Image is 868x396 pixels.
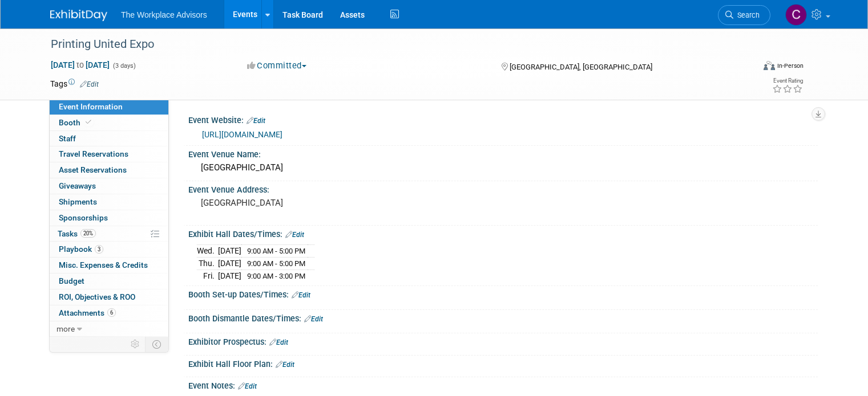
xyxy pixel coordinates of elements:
a: Misc. Expenses & Credits [50,258,168,273]
span: more [56,324,75,333]
a: Tasks20% [50,226,168,242]
span: Playbook [59,244,103,254]
span: 6 [107,308,116,317]
a: Shipments [50,194,168,210]
span: to [75,60,86,70]
a: Search [718,5,770,25]
div: In-Person [777,62,804,70]
td: [DATE] [218,258,241,270]
div: Event Rating [772,78,803,84]
a: Playbook3 [50,242,168,257]
span: Misc. Expenses & Credits [59,260,148,270]
a: Edit [276,361,294,369]
a: ROI, Objectives & ROO [50,289,168,305]
span: Booth [59,118,94,127]
img: Format-Inperson.png [764,61,775,70]
a: Booth [50,115,168,130]
span: 9:00 AM - 5:00 PM [247,247,305,255]
span: Event Information [59,102,123,111]
td: [DATE] [218,270,241,281]
span: (3 days) [112,62,136,70]
a: Edit [304,315,323,323]
span: Search [733,11,760,19]
a: Edit [238,382,257,390]
a: Asset Reservations [50,162,168,178]
span: Attachments [59,308,116,317]
td: Tags [50,78,99,89]
div: Exhibit Hall Floor Plan: [188,356,818,370]
a: Event Information [50,99,168,115]
div: Event Notes: [188,377,818,392]
div: Event Format [692,59,804,76]
div: Printing United Expo [47,34,740,55]
a: Giveaways [50,178,168,194]
td: Fri. [197,270,218,281]
td: Wed. [197,245,218,258]
div: Exhibit Hall Dates/Times: [188,226,818,240]
span: 9:00 AM - 3:00 PM [247,272,305,280]
a: Budget [50,273,168,289]
td: Thu. [197,258,218,270]
div: Event Venue Name: [188,146,818,160]
span: Tasks [58,229,96,238]
td: Toggle Event Tabs [146,337,169,352]
span: Shipments [59,197,97,206]
a: [URL][DOMAIN_NAME] [202,130,282,139]
div: Event Venue Address: [188,181,818,195]
a: Edit [285,231,304,239]
span: Giveaways [59,181,96,190]
span: Asset Reservations [59,165,127,174]
a: Edit [292,291,310,299]
td: Personalize Event Tab Strip [126,337,146,352]
div: [GEOGRAPHIC_DATA] [197,159,809,177]
div: Exhibitor Prospectus: [188,333,818,348]
span: 3 [95,245,103,254]
img: ExhibitDay [50,10,107,21]
img: Claudia St. John [785,4,807,26]
a: Edit [269,338,288,346]
span: [DATE] [DATE] [50,60,110,70]
pre: [GEOGRAPHIC_DATA] [201,198,438,208]
div: Booth Dismantle Dates/Times: [188,310,818,325]
div: Booth Set-up Dates/Times: [188,286,818,301]
a: Travel Reservations [50,146,168,162]
span: ROI, Objectives & ROO [59,292,135,301]
a: Edit [247,117,265,125]
span: [GEOGRAPHIC_DATA], [GEOGRAPHIC_DATA] [510,63,652,71]
span: 9:00 AM - 5:00 PM [247,259,305,268]
span: Staff [59,134,76,143]
a: Attachments6 [50,305,168,321]
a: Staff [50,131,168,146]
a: more [50,321,168,337]
a: Sponsorships [50,210,168,226]
a: Edit [80,80,99,88]
span: Travel Reservations [59,149,128,158]
span: Sponsorships [59,213,108,222]
i: Booth reservation complete [86,119,91,125]
span: Budget [59,276,84,285]
td: [DATE] [218,245,241,258]
span: 20% [80,229,96,238]
div: Event Website: [188,112,818,126]
span: The Workplace Advisors [121,10,207,19]
button: Committed [243,60,311,72]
